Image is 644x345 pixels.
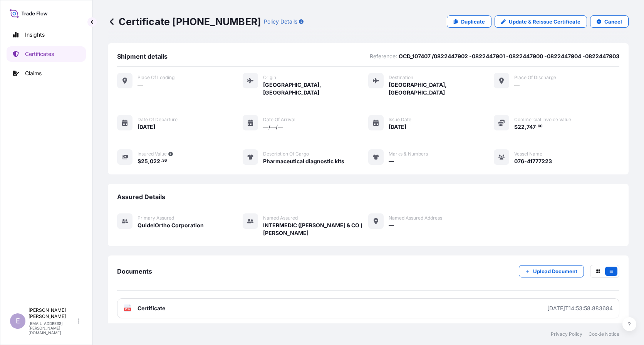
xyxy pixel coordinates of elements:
span: Certificate [138,304,165,312]
span: 25 [141,159,148,164]
span: Place of Loading [138,74,174,81]
span: 60 [538,125,543,128]
span: $ [138,159,141,164]
span: 022 [150,159,160,164]
span: Insured Value [138,151,167,157]
span: , [525,124,527,130]
span: Documents [117,267,152,275]
a: Privacy Policy [551,331,582,337]
button: Upload Document [519,265,584,277]
span: QuidelOrtho Corporation [138,222,204,229]
p: Policy Details [264,18,297,25]
p: Certificate [PHONE_NUMBER] [108,15,261,28]
a: Cookie Notice [589,331,619,337]
a: Duplicate [447,15,491,28]
span: Date of departure [138,117,178,123]
span: Description of cargo [263,151,309,157]
span: Origin [263,74,276,81]
span: —/—/— [263,123,283,131]
p: Update & Reissue Certificate [509,18,580,25]
span: Commercial Invoice Value [514,117,571,123]
span: . [161,159,162,162]
p: Upload Document [533,267,577,275]
span: Shipment details [117,52,168,60]
div: [DATE]T14:53:58.883684 [547,304,613,312]
span: [GEOGRAPHIC_DATA], [GEOGRAPHIC_DATA] [263,81,368,96]
p: OCD_107407 /0822447902 -0822447901 -0822447900 -0822447904 -0822447903 [399,52,619,60]
span: Assured Details [117,193,165,201]
p: Insights [25,31,45,39]
a: Insights [7,27,86,42]
a: Claims [7,66,86,81]
span: 076-41777223 [514,157,552,165]
span: — [389,157,394,165]
span: Vessel Name [514,151,542,157]
span: Issue Date [389,117,411,123]
span: Destination [389,74,413,81]
p: Duplicate [461,18,485,25]
p: [PERSON_NAME] [PERSON_NAME] [29,307,76,320]
span: Pharmaceutical diagnostic kits [263,157,344,165]
p: Certificates [25,50,54,58]
span: INTERMEDIC ([PERSON_NAME] & CO ) [PERSON_NAME] [263,222,368,237]
a: Update & Reissue Certificate [495,15,587,28]
span: Date of arrival [263,117,295,123]
span: [DATE] [138,123,155,131]
span: — [389,222,394,229]
a: PDFCertificate[DATE]T14:53:58.883684 [117,298,619,318]
span: $ [514,124,518,130]
p: Reference: [370,52,397,60]
span: . [536,125,537,128]
span: Primary assured [138,215,174,221]
p: Claims [25,69,42,77]
text: PDF [125,308,130,311]
span: Named Assured [263,215,298,221]
span: Named Assured Address [389,215,442,221]
span: [DATE] [389,123,406,131]
span: 22 [518,124,525,130]
p: Cancel [604,18,622,25]
span: 747 [527,124,536,130]
span: — [514,81,520,89]
span: Place of discharge [514,74,556,81]
span: E [16,317,20,325]
p: [EMAIL_ADDRESS][PERSON_NAME][DOMAIN_NAME] [29,321,76,335]
span: [GEOGRAPHIC_DATA], [GEOGRAPHIC_DATA] [389,81,494,96]
button: Cancel [590,15,629,28]
a: Certificates [7,46,86,62]
span: — [138,81,143,89]
span: 36 [162,159,167,162]
span: , [148,159,150,164]
span: Marks & Numbers [389,151,428,157]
